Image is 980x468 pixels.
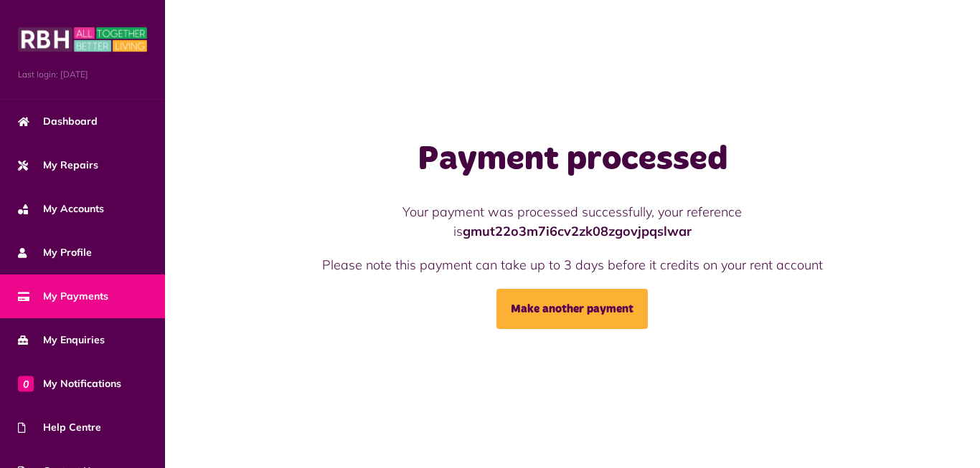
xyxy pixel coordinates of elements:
[18,68,147,81] span: Last login: [DATE]
[18,420,101,435] span: Help Centre
[18,376,34,391] span: 0
[18,376,121,391] span: My Notifications
[296,255,849,274] p: Please note this payment can take up to 3 days before it credits on your rent account
[18,114,98,129] span: Dashboard
[18,158,98,173] span: My Repairs
[18,25,147,54] img: MyRBH
[18,245,92,260] span: My Profile
[463,223,692,239] strong: gmut22o3m7i6cv2zk08zgovjpqslwar
[496,289,648,329] a: Make another payment
[296,139,849,181] h1: Payment processed
[18,333,105,348] span: My Enquiries
[18,201,104,216] span: My Accounts
[296,202,849,241] p: Your payment was processed successfully, your reference is
[18,289,108,304] span: My Payments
